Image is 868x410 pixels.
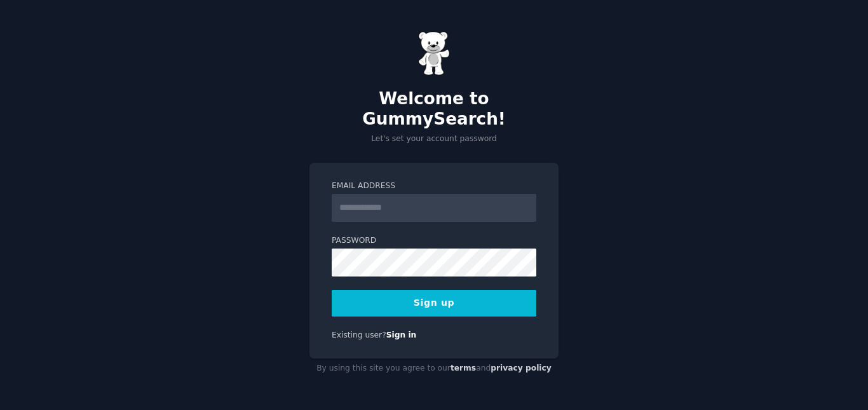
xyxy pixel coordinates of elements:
a: Sign in [386,331,417,339]
img: Gummy Bear [418,31,450,76]
div: By using this site you agree to our and [309,359,559,379]
label: Password [332,235,536,247]
label: Email Address [332,181,536,192]
p: Let's set your account password [309,133,559,145]
h2: Welcome to GummySearch! [309,89,559,129]
a: terms [451,364,476,372]
a: privacy policy [491,364,552,372]
span: Existing user? [332,331,386,339]
button: Sign up [332,290,536,317]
